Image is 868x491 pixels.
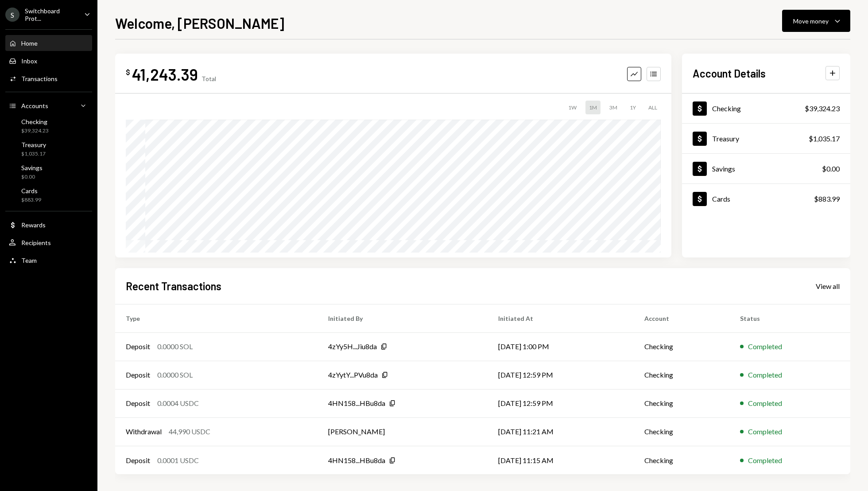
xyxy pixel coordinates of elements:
[126,455,150,466] div: Deposit
[748,455,782,466] div: Completed
[693,66,766,81] h2: Account Details
[5,35,92,51] a: Home
[748,370,782,380] div: Completed
[328,398,385,409] div: 4HN158...HBu8da
[488,332,634,361] td: [DATE] 1:00 PM
[634,417,729,446] td: Checking
[488,446,634,474] td: [DATE] 11:15 AM
[157,455,199,466] div: 0.0001 USDC
[712,164,735,173] div: Savings
[201,75,216,82] div: Total
[822,164,840,174] div: $0.00
[126,68,130,77] div: $
[645,101,661,114] div: ALL
[21,187,41,195] div: Cards
[634,332,729,361] td: Checking
[809,133,840,144] div: $1,035.17
[21,39,38,47] div: Home
[126,398,150,409] div: Deposit
[21,173,43,181] div: $0.00
[21,239,51,246] div: Recipients
[157,341,193,352] div: 0.0000 SOL
[21,118,49,125] div: Checking
[21,141,46,148] div: Treasury
[21,57,37,65] div: Inbox
[25,7,77,22] div: Switchboard Prot...
[5,70,92,86] a: Transactions
[748,398,782,409] div: Completed
[21,150,46,158] div: $1,035.17
[488,417,634,446] td: [DATE] 11:21 AM
[126,370,150,380] div: Deposit
[488,361,634,389] td: [DATE] 12:59 PM
[126,426,162,437] div: Withdrawal
[682,184,850,214] a: Cards$883.99
[21,257,37,264] div: Team
[634,361,729,389] td: Checking
[157,398,199,409] div: 0.0004 USDC
[21,196,41,204] div: $883.99
[21,127,49,135] div: $39,324.23
[126,279,221,293] h2: Recent Transactions
[328,341,377,352] div: 4zYy5H...Jiu8da
[634,389,729,417] td: Checking
[488,389,634,417] td: [DATE] 12:59 PM
[328,370,378,380] div: 4zYytY...PVu8da
[682,124,850,153] a: Treasury$1,035.17
[748,341,782,352] div: Completed
[5,234,92,250] a: Recipients
[5,138,92,160] a: Treasury$1,035.17
[328,455,385,466] div: 4HN158...HBu8da
[816,282,840,291] div: View all
[21,102,48,109] div: Accounts
[565,101,580,114] div: 1W
[634,304,729,332] th: Account
[5,217,92,233] a: Rewards
[626,101,639,114] div: 1Y
[682,154,850,183] a: Savings$0.00
[318,304,488,332] th: Initiated By
[132,64,198,84] div: 41,243.39
[318,417,488,446] td: [PERSON_NAME]
[712,104,741,113] div: Checking
[5,97,92,113] a: Accounts
[115,14,284,32] h1: Welcome, [PERSON_NAME]
[5,252,92,268] a: Team
[21,221,46,229] div: Rewards
[5,161,92,183] a: Savings$0.00
[682,94,850,123] a: Checking$39,324.23
[585,101,601,114] div: 1M
[634,446,729,474] td: Checking
[805,103,840,114] div: $39,324.23
[115,304,318,332] th: Type
[782,10,850,32] button: Move money
[606,101,621,114] div: 3M
[21,164,43,171] div: Savings
[814,194,840,204] div: $883.99
[157,370,193,380] div: 0.0000 SOL
[5,53,92,69] a: Inbox
[169,426,210,437] div: 44,990 USDC
[5,8,19,22] div: S
[712,195,730,203] div: Cards
[21,75,58,82] div: Transactions
[5,184,92,206] a: Cards$883.99
[748,426,782,437] div: Completed
[126,341,150,352] div: Deposit
[793,16,829,26] div: Move money
[729,304,850,332] th: Status
[816,281,840,291] a: View all
[712,134,739,143] div: Treasury
[5,115,92,136] a: Checking$39,324.23
[488,304,634,332] th: Initiated At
